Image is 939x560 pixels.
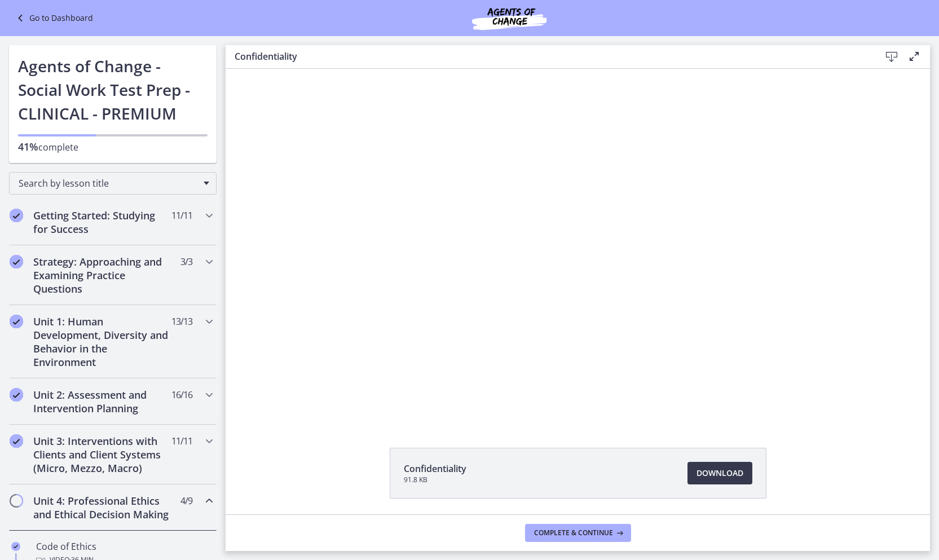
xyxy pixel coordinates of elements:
h3: Confidentiality [235,50,862,63]
iframe: Video Lesson [226,69,930,422]
a: Go to Dashboard [14,11,93,25]
h2: Unit 4: Professional Ethics and Ethical Decision Making [33,494,171,521]
p: complete [18,140,208,154]
h1: Agents of Change - Social Work Test Prep - CLINICAL - PREMIUM [18,54,208,125]
span: 11 / 11 [171,434,192,448]
span: Search by lesson title [19,177,198,189]
span: Complete & continue [534,528,613,537]
h2: Unit 2: Assessment and Intervention Planning [33,388,171,415]
span: 13 / 13 [171,315,192,328]
i: Completed [10,315,23,328]
span: Download [696,466,743,480]
span: 11 / 11 [171,209,192,222]
h2: Getting Started: Studying for Success [33,209,171,236]
span: 91.8 KB [404,475,466,484]
button: Complete & continue [525,524,631,542]
div: Search by lesson title [9,172,217,195]
span: 3 / 3 [180,255,192,268]
h2: Unit 1: Human Development, Diversity and Behavior in the Environment [33,315,171,369]
span: 41% [18,140,38,153]
a: Download [687,462,752,484]
i: Completed [10,434,23,448]
img: Agents of Change [442,5,577,32]
i: Completed [10,255,23,268]
h2: Strategy: Approaching and Examining Practice Questions [33,255,171,296]
span: 4 / 9 [180,494,192,508]
i: Completed [10,209,23,222]
span: Confidentiality [404,462,466,475]
i: Completed [11,542,20,551]
h2: Unit 3: Interventions with Clients and Client Systems (Micro, Mezzo, Macro) [33,434,171,475]
i: Completed [10,388,23,402]
span: 16 / 16 [171,388,192,402]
